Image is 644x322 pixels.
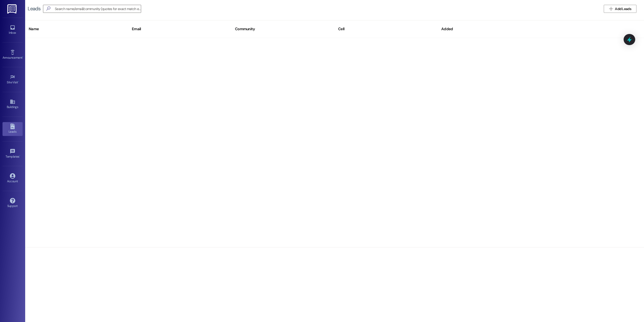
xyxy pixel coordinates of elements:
button: Add Leads [604,5,636,13]
a: Site Visit • [3,73,23,86]
a: Support [3,196,23,210]
a: Templates • [3,147,23,161]
div: Name [25,23,128,35]
input: Search name/email/community (quotes for exact match e.g. "John Smith") [55,5,141,12]
img: ResiDesk Logo [7,4,18,14]
a: Buildings [3,97,23,111]
div: Leads [28,6,41,11]
span: • [22,55,23,59]
div: Community [231,23,335,35]
span: • [18,80,19,83]
a: Account [3,172,23,185]
div: Email [128,23,231,35]
a: Leads [3,122,23,136]
i:  [44,6,52,11]
i:  [609,7,613,11]
a: Inbox [3,23,23,37]
span: Add Leads [615,6,631,12]
div: Added [438,23,541,35]
div: Cell [335,23,438,35]
span: • [19,154,20,158]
